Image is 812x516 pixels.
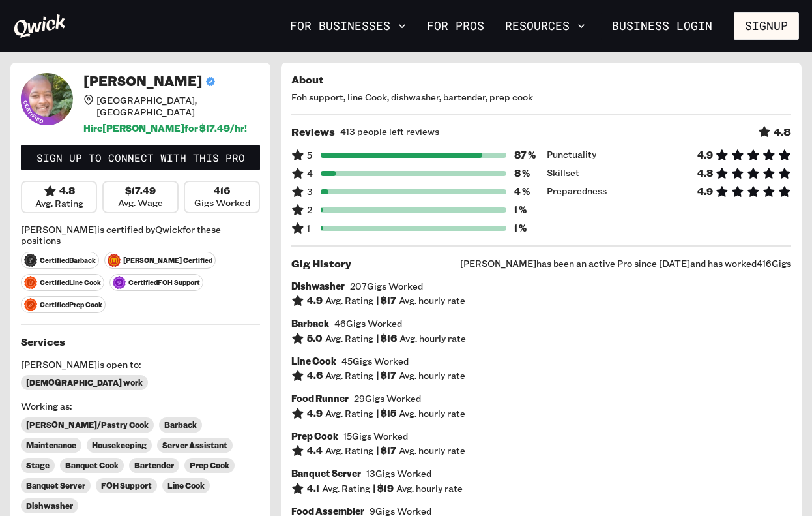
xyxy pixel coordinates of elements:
[291,125,335,138] h5: Reviews
[376,295,396,307] h6: | $ 17
[376,408,396,419] h6: | $ 15
[291,73,791,86] h5: About
[514,149,536,161] h6: 87 %
[65,461,119,470] span: Banquet Cook
[697,149,713,161] h6: 4.9
[291,257,351,270] h5: Gig History
[21,296,106,313] span: Certified Prep Cook
[21,335,260,348] h5: Services
[134,461,174,470] span: Bartender
[325,295,373,307] span: Avg. Rating
[307,483,319,494] h6: 4.1
[291,356,336,367] h6: Line Cook
[162,440,227,450] span: Server Assistant
[101,481,152,491] span: FOH Support
[214,185,230,197] h6: 416
[366,468,431,479] span: 13 Gigs Worked
[334,318,402,329] span: 46 Gigs Worked
[399,295,465,307] span: Avg. hourly rate
[35,198,83,209] span: Avg. Rating
[500,15,590,37] button: Resources
[325,408,373,419] span: Avg. Rating
[322,483,370,494] span: Avg. Rating
[26,420,149,430] span: [PERSON_NAME]/Pastry Cook
[21,252,99,269] span: Certified Barback
[108,254,121,267] img: svg+xml;base64,PHN2ZyB3aWR0aD0iMjAiIGhlaWdodD0iMjAiIHZpZXdCb3g9IjAgMCAyMCAyMCIgZmlsbD0ibm9uZSIgeG...
[460,258,791,269] span: [PERSON_NAME] has been an active Pro since [DATE] and has worked 416 Gigs
[399,370,465,382] span: Avg. hourly rate
[341,356,409,367] span: 45 Gigs Worked
[26,378,143,387] span: [DEMOGRAPHIC_DATA] work
[291,393,349,404] h6: Food Runner
[113,276,126,289] img: svg+xml;base64,PHN2ZyB3aWR0aD0iNjQiIGhlaWdodD0iNjQiIHZpZXdCb3g9IjAgMCA2NCA2NCIgZmlsbD0ibm9uZSIgeG...
[547,185,607,198] span: Preparedness
[291,204,313,217] span: 2
[697,186,713,198] h6: 4.9
[373,483,394,494] h6: | $ 19
[514,186,536,198] h6: 4 %
[291,91,791,103] span: Foh support, line Cook, dishwasher, bartender, prep cook
[21,274,104,291] span: Certified Line Cook
[514,204,536,216] h6: 1 %
[774,125,791,138] h5: 4.8
[325,333,373,344] span: Avg. Rating
[21,401,260,412] span: Working as:
[291,281,345,292] h6: Dishwasher
[307,370,323,382] h6: 4.6
[399,445,465,457] span: Avg. hourly rate
[21,224,260,247] span: [PERSON_NAME] is certified by Qwick for these positions
[190,461,229,470] span: Prep Cook
[291,149,313,162] span: 5
[354,393,421,404] span: 29 Gigs Worked
[118,197,163,209] span: Avg. Wage
[399,408,465,419] span: Avg. hourly rate
[21,145,260,171] a: Sign up to connect with this Pro
[26,501,73,511] span: Dishwasher
[109,274,203,291] span: Certified FOH Support
[164,420,197,430] span: Barback
[96,95,260,117] span: [GEOGRAPHIC_DATA], [GEOGRAPHIC_DATA]
[734,12,799,40] button: Signup
[697,168,713,179] h6: 4.8
[325,370,373,382] span: Avg. Rating
[376,370,396,382] h6: | $ 17
[24,276,37,289] img: svg+xml;base64,PHN2ZyB3aWR0aD0iNjQiIGhlaWdodD0iNjQiIHZpZXdCb3g9IjAgMCA2NCA2NCIgZmlsbD0ibm9uZSIgeG...
[396,483,463,494] span: Avg. hourly rate
[44,185,75,198] div: 4.8
[291,167,313,180] span: 4
[340,126,439,138] span: 413 people left reviews
[92,440,147,450] span: Housekeeping
[26,440,76,450] span: Maintenance
[83,73,203,89] h4: [PERSON_NAME]
[547,167,579,180] span: Skillset
[547,149,596,162] span: Punctuality
[291,185,313,198] span: 3
[376,445,396,457] h6: | $ 17
[399,333,466,344] span: Avg. hourly rate
[422,15,489,37] a: For Pros
[83,123,260,134] h6: Hire [PERSON_NAME] for $ 17.49 /hr!
[285,15,411,37] button: For Businesses
[601,12,723,40] a: Business Login
[376,333,397,344] h6: | $ 16
[291,222,313,235] span: 1
[291,468,361,479] h6: Banquet Server
[343,431,408,442] span: 15 Gigs Worked
[350,281,423,292] span: 207 Gigs Worked
[291,318,329,329] h6: Barback
[24,254,37,267] img: svg+xml;base64,PHN2ZyB3aWR0aD0iNjQiIGhlaWdodD0iNjQiIHZpZXdCb3g9IjAgMCA2NCA2NCIgZmlsbD0ibm9uZSIgeG...
[21,359,260,371] span: [PERSON_NAME] is open to:
[167,481,205,491] span: Line Cook
[26,481,85,491] span: Banquet Server
[291,431,338,442] h6: Prep Cook
[194,197,250,209] span: Gigs Worked
[514,168,536,179] h6: 8 %
[125,185,156,197] h6: $17.49
[307,445,323,457] h6: 4.4
[514,222,536,234] h6: 1 %
[307,295,323,307] h6: 4.9
[325,445,373,457] span: Avg. Rating
[307,408,323,419] h6: 4.9
[26,461,50,470] span: Stage
[24,298,37,311] img: svg+xml;base64,PHN2ZyB3aWR0aD0iNjQiIGhlaWdodD0iNjQiIHZpZXdCb3g9IjAgMCA2NCA2NCIgZmlsbD0ibm9uZSIgeG...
